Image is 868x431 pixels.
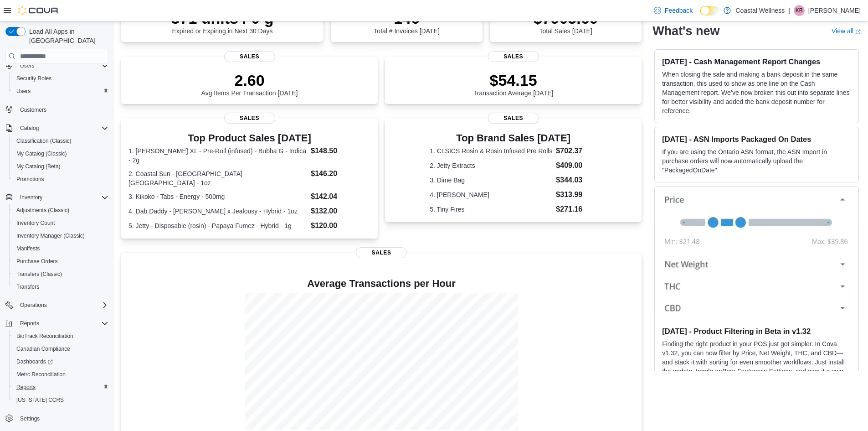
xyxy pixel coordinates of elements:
button: Reports [9,381,112,394]
button: Operations [2,299,112,312]
dt: 2. Jetty Extracts [430,161,552,170]
img: Cova [18,6,59,15]
span: Metrc Reconciliation [16,371,66,378]
button: Transfers (Classic) [9,268,112,280]
a: Reports [13,382,39,393]
dd: $146.20 [311,168,370,179]
dd: $344.03 [556,175,597,186]
dd: $142.04 [311,191,370,202]
span: Sales [488,51,539,62]
button: Reports [2,317,112,330]
button: Metrc Reconciliation [9,368,112,381]
div: Avg Items Per Transaction [DATE] [201,71,298,97]
h3: [DATE] - ASN Imports Packaged On Dates [662,135,851,144]
span: KB [796,5,803,16]
a: Dashboards [9,355,112,368]
a: Feedback [650,1,696,20]
a: Users [13,86,34,97]
dt: 4. [PERSON_NAME] [430,190,552,199]
dt: 3. Kikoko - Tabs - Energy - 500mg [128,192,307,201]
button: My Catalog (Classic) [9,147,112,160]
button: Customers [2,103,112,116]
span: Transfers [13,281,108,292]
span: Canadian Compliance [13,343,108,354]
button: Canadian Compliance [9,343,112,355]
button: Manifests [9,242,112,255]
span: Users [13,86,108,97]
span: Users [16,88,31,95]
span: Purchase Orders [16,258,58,265]
h3: [DATE] - Product Filtering in Beta in v1.32 [662,326,851,335]
span: Users [16,60,108,71]
span: Promotions [13,174,108,185]
span: Manifests [16,245,40,252]
span: Classification (Classic) [16,137,72,145]
dd: $313.99 [556,189,597,200]
span: BioTrack Reconciliation [16,332,73,340]
h3: Top Product Sales [DATE] [128,133,370,144]
p: | [788,5,790,16]
span: Inventory [16,192,108,203]
button: Settings [2,412,112,425]
span: Inventory Manager (Classic) [13,230,108,241]
a: Manifests [13,243,43,254]
span: Canadian Compliance [16,345,70,353]
a: Security Roles [13,73,55,84]
dd: $148.50 [311,145,370,156]
span: BioTrack Reconciliation [13,331,108,342]
div: Total Sales [DATE] [534,9,598,35]
p: Coastal Wellness [735,5,785,16]
a: Classification (Classic) [13,135,75,146]
span: My Catalog (Classic) [13,148,108,159]
dt: 2. Coastal Sun - [GEOGRAPHIC_DATA] - [GEOGRAPHIC_DATA] - 1oz [128,169,307,187]
span: Metrc Reconciliation [13,369,108,380]
div: Expired or Expiring in Next 30 Days [171,9,274,35]
a: Inventory Count [13,218,59,228]
span: Reports [20,320,39,327]
p: 2.60 [201,71,298,89]
span: Reports [16,384,36,391]
button: Adjustments (Classic) [9,204,112,217]
button: BioTrack Reconciliation [9,330,112,343]
h2: What's new [652,24,719,38]
a: View allExternal link [832,27,861,35]
h4: Average Transactions per Hour [128,278,634,289]
dd: $132.00 [311,206,370,217]
button: Inventory Count [9,217,112,229]
span: My Catalog (Classic) [16,150,67,157]
button: Security Roles [9,72,112,85]
div: Total # Invoices [DATE] [374,9,439,35]
button: Inventory Manager (Classic) [9,229,112,242]
span: Operations [20,301,47,309]
span: Purchase Orders [13,256,108,267]
a: Promotions [13,174,48,185]
dt: 4. Dab Daddy - [PERSON_NAME] x Jealousy - Hybrid - 1oz [128,207,307,216]
span: My Catalog (Beta) [13,161,108,172]
button: Transfers [9,280,112,293]
dd: $120.00 [311,220,370,231]
a: Transfers (Classic) [13,269,66,280]
button: Purchase Orders [9,255,112,268]
p: If you are using the Ontario ASN format, the ASN Import in purchase orders will now automatically... [662,147,851,175]
span: Settings [20,415,40,422]
dt: 1. [PERSON_NAME] XL - Pre-Roll (infused) - Bubba G - Indica - 2g [128,146,307,165]
a: Settings [16,413,43,424]
span: Manifests [13,243,108,254]
span: Classification (Classic) [13,135,108,146]
span: Catalog [16,123,108,134]
dt: 5. Tiny Fires [430,205,552,214]
button: Catalog [2,122,112,135]
p: When closing the safe and making a bank deposit in the same transaction, this used to show as one... [662,70,851,115]
a: Transfers [13,281,43,292]
a: [US_STATE] CCRS [13,395,67,405]
button: Reports [16,318,43,329]
p: [PERSON_NAME] [808,5,861,16]
span: Promotions [16,176,44,183]
a: Adjustments (Classic) [13,205,73,216]
span: Dashboards [13,356,108,367]
div: Kat Burkhalter [794,5,805,16]
div: Transaction Average [DATE] [473,71,554,97]
p: Finding the right product in your POS just got simpler. In Cova v1.32, you can now filter by Pric... [662,339,851,384]
button: Inventory [16,192,46,203]
span: Customers [16,104,108,115]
